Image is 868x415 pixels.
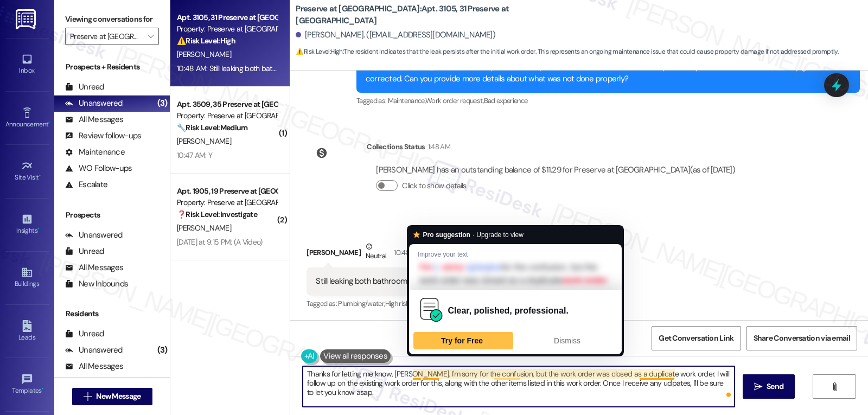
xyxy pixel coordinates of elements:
[363,241,388,264] div: Neutral
[177,123,247,132] strong: 🔧 Risk Level: Medium
[65,163,132,174] div: WO Follow-ups
[65,361,123,372] div: All Messages
[70,28,142,45] input: All communities
[65,98,123,109] div: Unanswered
[65,179,107,190] div: Escalate
[48,119,50,126] span: •
[39,172,41,180] span: •
[155,342,170,359] div: (3)
[54,61,170,73] div: Prospects + Residents
[743,374,795,399] button: Send
[65,229,123,241] div: Unanswered
[296,29,495,41] div: [PERSON_NAME]. ([EMAIL_ADDRESS][DOMAIN_NAME])
[37,225,39,233] span: •
[65,344,123,356] div: Unanswered
[177,186,277,197] div: Apt. 1905, 19 Preserve at [GEOGRAPHIC_DATA]
[338,299,385,308] span: Plumbing/water ,
[65,262,123,273] div: All Messages
[367,141,425,152] div: Collections Status
[746,326,857,350] button: Share Conversation via email
[177,63,342,73] div: 10:48 AM: Still leaking both bathrooms under the sink
[72,388,152,405] button: New Message
[177,99,277,110] div: Apt. 3509, 35 Preserve at [GEOGRAPHIC_DATA]
[425,96,484,105] span: Work order request ,
[65,81,104,93] div: Unread
[402,180,466,191] label: Click to show details
[307,296,492,311] div: Tagged as:
[767,381,783,392] span: Send
[177,36,235,46] strong: ⚠️ Risk Level: High
[177,136,231,146] span: [PERSON_NAME]
[54,308,170,320] div: Residents
[754,333,850,344] span: Share Conversation via email
[296,46,838,58] span: : The resident indicates that the leak persists after the initial work order. This represents an ...
[831,382,839,391] i: 
[177,23,277,35] div: Property: Preserve at [GEOGRAPHIC_DATA]
[376,164,735,176] div: [PERSON_NAME] has an outstanding balance of $11.29 for Preserve at [GEOGRAPHIC_DATA] (as of [DATE])
[84,392,92,401] i: 
[177,209,257,219] strong: ❓ Risk Level: Investigate
[484,96,528,105] span: Bad experience
[425,141,450,152] div: 1:48 AM
[5,263,49,292] a: Buildings
[307,241,492,267] div: [PERSON_NAME]
[5,157,49,186] a: Site Visit •
[652,326,741,350] button: Get Conversation Link
[96,391,141,402] span: New Message
[177,150,212,160] div: 10:47 AM: Y
[65,278,128,290] div: New Inbounds
[5,50,49,79] a: Inbox
[659,333,733,344] span: Get Conversation Link
[177,237,262,247] div: [DATE] at 9:15 PM: (A Video)
[754,382,762,391] i: 
[65,114,123,125] div: All Messages
[54,209,170,221] div: Prospects
[366,61,843,85] div: Hi [PERSON_NAME], thanks for the update. I'm sorry to hear the work order wasn't completed to you...
[177,12,277,23] div: Apt. 3105, 31 Preserve at [GEOGRAPHIC_DATA]
[296,47,342,56] strong: ⚠️ Risk Level: High
[65,328,104,340] div: Unread
[316,276,463,287] div: Still leaking both bathrooms under the sink
[391,247,421,258] div: 10:48 AM
[65,130,141,142] div: Review follow-ups
[65,11,159,28] label: Viewing conversations for
[385,299,411,308] span: High risk ,
[177,110,277,122] div: Property: Preserve at [GEOGRAPHIC_DATA]
[65,146,125,158] div: Maintenance
[16,9,38,29] img: ResiDesk Logo
[356,93,860,108] div: Tagged as:
[5,317,49,346] a: Leads
[388,96,425,105] span: Maintenance ,
[5,210,49,239] a: Insights •
[5,370,49,399] a: Templates •
[177,197,277,208] div: Property: Preserve at [GEOGRAPHIC_DATA]
[148,32,154,41] i: 
[65,246,104,257] div: Unread
[42,385,43,393] span: •
[155,95,170,112] div: (3)
[296,3,513,27] b: Preserve at [GEOGRAPHIC_DATA]: Apt. 3105, 31 Preserve at [GEOGRAPHIC_DATA]
[177,223,231,233] span: [PERSON_NAME]
[303,366,735,407] textarea: To enrich screen reader interactions, please activate Accessibility in Grammarly extension settings
[177,49,231,59] span: [PERSON_NAME]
